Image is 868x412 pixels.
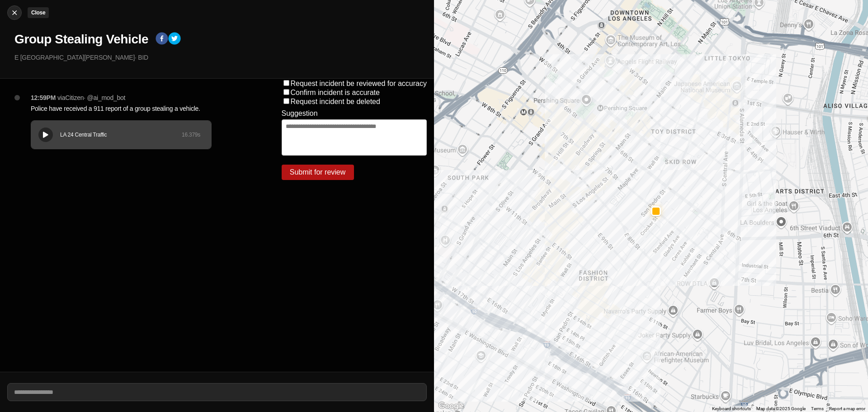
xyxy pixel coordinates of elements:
[156,32,168,47] button: facebook
[31,93,56,102] p: 12:59PM
[829,406,865,411] a: Report a map error
[31,9,45,16] small: Close
[10,8,19,17] img: cancel
[168,32,181,47] button: twitter
[436,400,466,412] img: Google
[14,31,148,47] h1: Group Stealing Vehicle
[60,131,182,138] div: LA 24 Central Traffic
[31,104,245,113] p: Police have received a 911 report of a group stealing a vehicle.
[282,109,318,118] label: Suggestion
[811,406,824,411] a: Terms (opens in new tab)
[712,406,751,412] button: Keyboard shortcuts
[282,165,354,180] button: Submit for review
[436,400,466,412] a: Open this area in Google Maps (opens a new window)
[182,131,200,138] div: 16.379 s
[7,5,22,20] button: cancelClose
[756,406,806,411] span: Map data ©2025 Google
[291,80,427,87] label: Request incident be reviewed for accuracy
[57,93,125,102] p: via Citizen · @ ai_mod_bot
[14,53,427,62] p: E [GEOGRAPHIC_DATA][PERSON_NAME] · BID
[291,89,380,96] label: Confirm incident is accurate
[291,98,380,105] label: Request incident be deleted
